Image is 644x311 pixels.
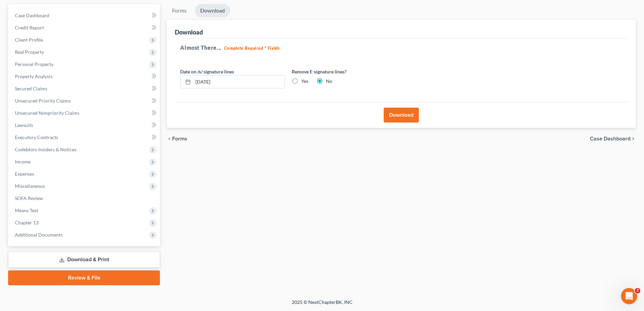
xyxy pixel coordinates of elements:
[292,68,397,75] label: Remove E-signature lines?
[15,98,71,104] span: Unsecured Priority Claims
[9,9,160,22] a: Case Dashboard
[590,136,630,141] span: Case Dashboard
[15,122,33,128] span: Lawsuits
[15,220,39,225] span: Chapter 13
[9,95,160,107] a: Unsecured Priority Claims
[15,171,34,177] span: Expenses
[9,22,160,34] a: Credit Report
[15,110,79,116] span: Unsecured Nonpriority Claims
[326,78,332,85] label: No
[15,86,47,91] span: Secured Claims
[621,288,637,304] iframe: Intercom live chat
[15,147,76,152] span: Codebtors Insiders & Notices
[9,107,160,119] a: Unsecured Nonpriority Claims
[175,28,203,36] div: Download
[15,183,45,189] span: Miscellaneous
[630,136,636,141] i: chevron_right
[15,49,44,55] span: Real Property
[15,37,43,43] span: Client Profile
[129,299,515,311] div: 2025 © NextChapterBK, INC
[590,136,636,141] a: Case Dashboard chevron_right
[180,44,622,52] h5: Almost There...
[172,136,187,141] span: Forms
[15,195,43,201] span: SOFA Review
[9,192,160,204] a: SOFA Review
[167,136,196,141] button: chevron_left Forms
[8,270,160,285] a: Review & File
[9,70,160,83] a: Property Analysis
[15,232,63,238] span: Additional Documents
[384,108,419,123] button: Download
[635,288,640,293] span: 3
[15,25,44,30] span: Credit Report
[180,68,234,75] label: Date on /s/ signature lines
[167,4,192,17] a: Forms
[9,119,160,131] a: Lawsuits
[9,83,160,95] a: Secured Claims
[195,4,230,17] a: Download
[9,131,160,143] a: Executory Contracts
[224,45,280,51] strong: Complete Required * Fields
[15,159,30,164] span: Income
[167,136,172,141] i: chevron_left
[8,252,160,268] a: Download & Print
[15,73,52,79] span: Property Analysis
[301,78,308,85] label: Yes
[193,75,285,88] input: MM/DD/YYYY
[15,207,38,213] span: Means Test
[15,134,58,140] span: Executory Contracts
[15,61,53,67] span: Personal Property
[15,13,49,18] span: Case Dashboard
